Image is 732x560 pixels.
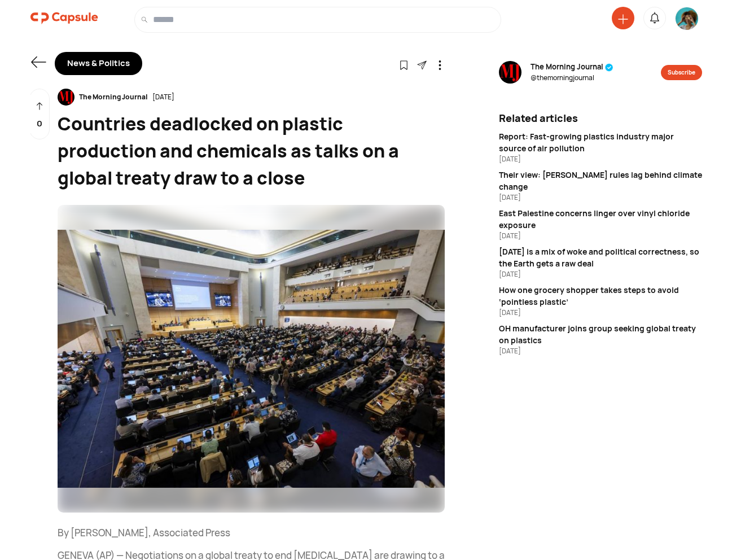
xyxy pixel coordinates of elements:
[661,65,702,80] button: Subscribe
[499,61,521,84] img: resizeImage
[499,193,702,203] div: [DATE]
[499,346,702,356] div: [DATE]
[30,7,98,29] img: logo
[37,117,42,130] p: 0
[499,308,702,318] div: [DATE]
[30,7,98,33] a: logo
[499,154,702,164] div: [DATE]
[499,284,702,308] div: How one grocery shopper takes steps to avoid ‘pointless plastic’
[58,205,445,513] img: resizeImage
[55,52,142,75] div: News & Politics
[152,92,174,102] div: [DATE]
[74,92,152,102] div: The Morning Journal
[58,526,445,540] p: By [PERSON_NAME], Associated Press
[531,62,613,73] span: The Morning Journal
[499,246,702,269] div: [DATE] is a mix of woke and political correctness, so the Earth gets a raw deal
[499,322,702,346] div: OH manufacturer joins group seeking global treaty on plastics
[499,269,702,279] div: [DATE]
[58,89,74,106] img: resizeImage
[499,169,702,193] div: Their view: [PERSON_NAME] rules lag behind climate change
[499,231,702,241] div: [DATE]
[499,111,702,126] div: Related articles
[531,73,613,83] span: @ themorningjournal
[58,110,445,191] div: Countries deadlocked on plastic production and chemicals as talks on a global treaty draw to a close
[499,207,702,231] div: East Palestine concerns linger over vinyl chloride exposure
[499,130,702,154] div: Report: Fast-growing plastics industry major source of air pollution
[676,7,698,30] img: resizeImage
[605,63,613,72] img: tick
